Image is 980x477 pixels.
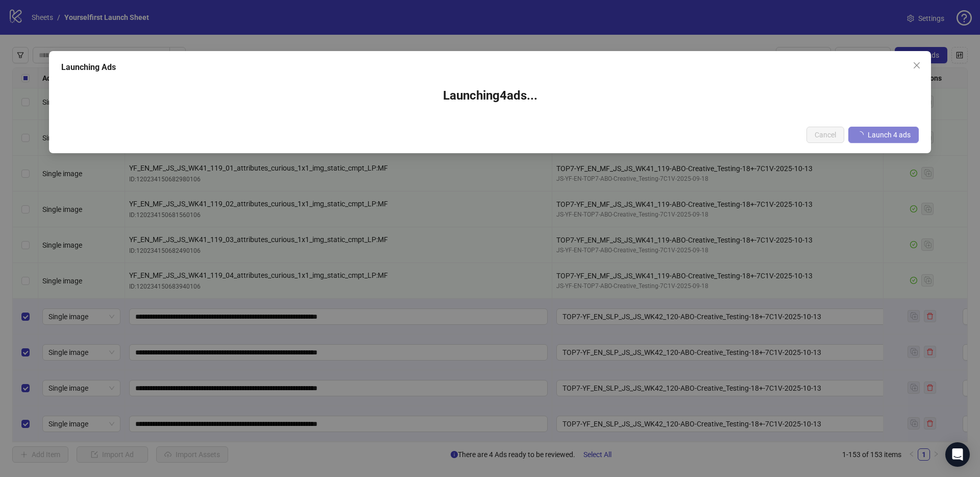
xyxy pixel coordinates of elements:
[909,57,925,74] button: Close
[71,88,909,104] h3: Launching 4 ad s ...
[806,127,844,143] button: Cancel
[856,131,864,138] span: loading
[61,61,919,74] div: Launching Ads
[913,61,921,69] span: close
[945,442,970,467] div: Open Intercom Messenger
[868,131,911,139] span: Launch 4 ads
[848,127,919,143] button: Launch 4 ads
